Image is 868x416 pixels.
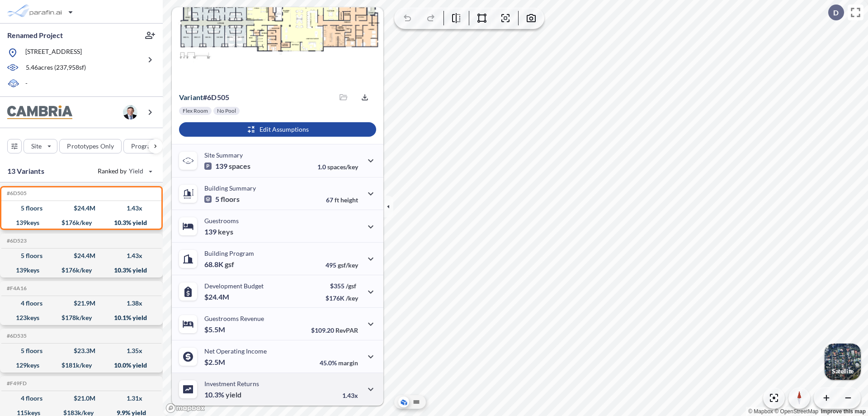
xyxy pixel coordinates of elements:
[325,261,358,269] p: 495
[5,238,27,244] h5: Click to copy the code
[129,167,144,176] span: Yield
[204,195,240,204] p: 5
[259,125,309,134] p: Edit Assumptions
[335,326,358,334] span: RevPAR
[338,261,358,269] span: gsf/key
[221,195,240,204] span: floors
[123,105,137,120] img: user logo
[204,162,250,171] p: 139
[179,122,376,137] button: Edit Assumptions
[179,93,229,102] p: # 6d505
[179,93,203,101] span: Variant
[317,163,358,171] p: 1.0
[165,403,205,413] a: Mapbox homepage
[204,325,226,334] p: $5.5M
[204,292,231,301] p: $24.4M
[311,326,358,334] p: $109.20
[832,368,854,375] p: Satellite
[24,139,57,153] button: Site
[5,190,27,196] h5: Click to copy the code
[123,139,172,153] button: Program
[398,397,409,407] button: Aerial View
[131,142,156,151] p: Program
[204,217,239,225] p: Guestrooms
[204,151,243,159] p: Site Summary
[225,260,234,269] span: gsf
[90,164,158,178] button: Ranked by Yield
[346,282,356,290] span: /gsf
[183,107,208,115] p: Flex Room
[226,390,241,399] span: yield
[204,260,234,269] p: 68.8K
[325,282,358,290] p: $355
[825,344,861,380] img: Switcher Image
[340,196,358,204] span: height
[748,408,773,415] a: Mapbox
[335,196,339,204] span: ft
[25,79,28,89] p: -
[25,47,82,58] p: [STREET_ADDRESS]
[342,392,358,399] p: 1.43x
[204,227,233,236] p: 139
[204,358,226,367] p: $2.5M
[204,184,256,192] p: Building Summary
[229,162,250,171] span: spaces
[5,380,27,387] h5: Click to copy the code
[821,408,866,415] a: Improve this map
[7,166,44,177] p: 13 Variants
[204,249,254,257] p: Building Program
[326,196,358,204] p: 67
[5,333,27,339] h5: Click to copy the code
[59,139,122,153] button: Prototypes Only
[346,294,358,302] span: /key
[31,142,42,151] p: Site
[204,380,259,387] p: Investment Returns
[325,294,358,302] p: $176K
[204,390,241,399] p: 10.3%
[67,142,114,151] p: Prototypes Only
[338,359,358,367] span: margin
[825,344,861,380] button: Switcher ImageSatellite
[218,227,233,236] span: keys
[5,285,27,292] h5: Click to copy the code
[204,315,264,322] p: Guestrooms Revenue
[204,347,267,355] p: Net Operating Income
[411,397,422,407] button: Site Plan
[26,63,86,73] p: 5.46 acres ( 237,958 sf)
[217,107,236,115] p: No Pool
[327,163,358,171] span: spaces/key
[320,359,358,367] p: 45.0%
[204,282,264,290] p: Development Budget
[833,9,839,17] p: D
[7,105,72,120] img: BrandImage
[774,408,818,415] a: OpenStreetMap
[7,30,63,40] p: Renamed Project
